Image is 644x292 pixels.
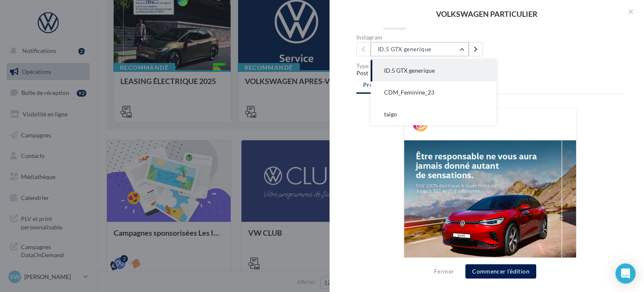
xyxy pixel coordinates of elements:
button: ID.5 GTX generique [371,42,469,56]
button: ID.5 GTX generique [371,60,496,82]
div: Post [356,69,624,77]
div: Open Intercom Messenger [615,263,636,284]
button: Fermer [431,266,457,276]
div: VOLKSWAGEN PARTICULIER [343,10,631,18]
button: taigo [371,103,496,125]
button: CDM_Feminine_23 [371,82,496,103]
div: Type [356,63,624,69]
button: Commencer l'édition [465,264,536,279]
div: Instagram [356,34,487,40]
span: taigo [384,110,397,118]
span: ID.5 GTX generique [384,67,435,74]
span: CDM_Feminine_23 [384,89,434,96]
